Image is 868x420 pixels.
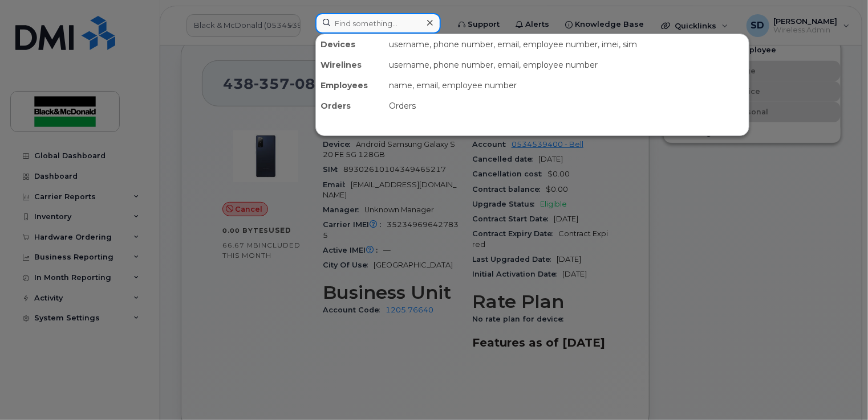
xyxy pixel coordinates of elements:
div: name, email, employee number [384,75,749,96]
input: Find something... [315,13,441,34]
div: Employees [316,75,384,96]
div: Orders [316,96,384,116]
div: Devices [316,34,384,55]
div: username, phone number, email, employee number, imei, sim [384,34,749,55]
div: Wirelines [316,55,384,75]
div: Orders [384,96,749,116]
div: username, phone number, email, employee number [384,55,749,75]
